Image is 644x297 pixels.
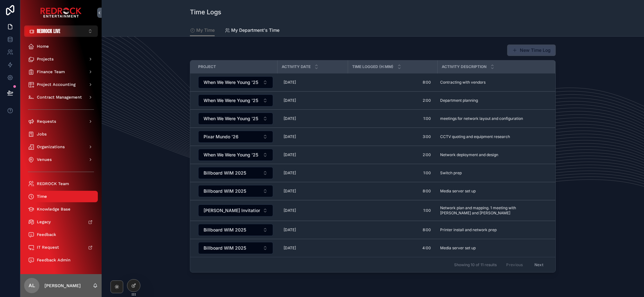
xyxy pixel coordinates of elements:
span: REDROCK Team [37,181,69,186]
span: REDROCK LIVE [37,28,60,34]
a: Jobs [24,128,98,140]
span: [DATE] [284,98,296,103]
span: When We Were Young '25 [204,152,258,158]
span: My Time [196,27,215,33]
span: 2:00 [423,98,431,103]
a: Legacy [24,216,98,228]
button: Select Button [198,76,273,88]
span: 1:00 [423,116,431,121]
span: CCTV quoting and equipment research [440,134,510,139]
a: Feedback [24,229,98,240]
span: [DATE] [284,245,296,251]
button: New Time Log [507,45,556,56]
span: Venues [37,157,52,162]
span: Organizations [37,144,65,149]
span: Pixar Mundo '26 [204,134,238,140]
span: 4:00 [422,245,431,251]
a: Time [24,191,98,202]
a: Project Accounting [24,79,98,90]
span: Projects [37,57,54,62]
a: Knowledge Base [24,204,98,215]
span: 1:00 [423,170,431,176]
span: 8:00 [423,227,431,232]
span: [PERSON_NAME] Invitational '25 [204,207,260,214]
span: 3:00 [423,134,431,139]
span: [DATE] [284,170,296,176]
span: Feedback Admin [37,258,70,263]
button: Select Button [198,94,273,107]
span: When We Were Young '25 [204,115,258,122]
span: IT Request [37,245,59,250]
span: 8:00 [423,80,431,85]
span: Activity Description [442,64,486,69]
img: App logo [40,8,82,18]
a: Organizations [24,141,98,153]
span: Knowledge Base [37,207,70,212]
span: Network plan and mapping. 1 meeting with [PERSON_NAME] and [PERSON_NAME] [440,205,545,216]
span: Contracting with vendors [440,80,486,85]
a: My Department's Time [225,24,279,37]
span: Legacy [37,219,51,224]
span: [DATE] [284,227,296,232]
span: meetings for network layout and configuration [440,116,523,121]
span: 8:00 [423,189,431,194]
span: Department planning [440,98,478,103]
span: Media server set up [440,245,476,251]
span: [DATE] [284,116,296,121]
span: Media server set up [440,189,476,194]
span: Billboard WIM 2025 [204,170,246,176]
span: Requests [37,119,56,124]
span: Home [37,44,49,49]
button: Select Button [198,242,273,254]
span: Billboard WIM 2025 [204,245,246,251]
h1: Time Logs [190,8,221,17]
button: Select Button [198,167,273,179]
button: Select Button [198,204,273,217]
span: Finance Team [37,69,65,74]
span: When We Were Young '25 [204,79,258,86]
button: Select Button [24,25,98,37]
span: Project Accounting [37,82,76,87]
a: IT Request [24,242,98,253]
a: Requests [24,116,98,127]
span: Feedback [37,232,56,237]
button: Next [530,260,548,270]
a: Projects [24,53,98,65]
a: Home [24,41,98,52]
span: [DATE] [284,189,296,194]
span: 1:00 [423,208,431,213]
span: Billboard WIM 2025 [204,227,246,233]
span: [DATE] [284,80,296,85]
a: REDROCK Team [24,178,98,190]
button: Select Button [198,185,273,197]
a: Venues [24,154,98,165]
span: Switch prep [440,170,462,176]
span: Time Logged (h:mm) [352,64,393,69]
a: My Time [190,24,215,37]
span: [DATE] [284,134,296,139]
span: Project [198,64,216,69]
a: Feedback Admin [24,254,98,266]
span: [DATE] [284,152,296,157]
span: When We Were Young '25 [204,97,258,104]
p: [PERSON_NAME] [44,282,81,289]
button: Select Button [198,113,273,125]
button: Select Button [198,224,273,236]
a: Contract Management [24,92,98,103]
span: 2:00 [423,152,431,157]
span: My Department's Time [231,27,279,33]
button: Select Button [198,149,273,161]
span: Printer install and network prep [440,227,497,232]
span: Time [37,194,47,199]
span: Network deployment and design [440,152,498,157]
span: Billboard WIM 2025 [204,188,246,194]
span: Activity Date [282,64,311,69]
span: [DATE] [284,208,296,213]
span: Showing 10 of 11 results [454,262,497,267]
div: scrollable content [20,37,102,274]
button: Select Button [198,131,273,143]
span: Jobs [37,132,47,137]
span: AL [29,282,35,289]
a: Finance Team [24,66,98,78]
span: Contract Management [37,95,82,100]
